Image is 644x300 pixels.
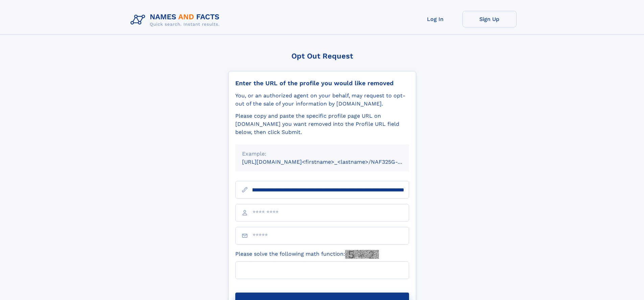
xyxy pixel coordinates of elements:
[408,11,462,27] a: Log In
[462,11,517,27] a: Sign Up
[235,250,379,259] label: Please solve the following math function:
[242,150,402,158] div: Example:
[235,112,409,136] div: Please copy and paste the specific profile page URL on [DOMAIN_NAME] you want removed into the Pr...
[128,11,225,29] img: Logo Names and Facts
[235,79,409,87] div: Enter the URL of the profile you would like removed
[235,92,409,108] div: You, or an authorized agent on your behalf, may request to opt-out of the sale of your informatio...
[228,52,416,60] div: Opt Out Request
[242,159,422,165] small: [URL][DOMAIN_NAME]<firstname>_<lastname>/NAF325G-xxxxxxxx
